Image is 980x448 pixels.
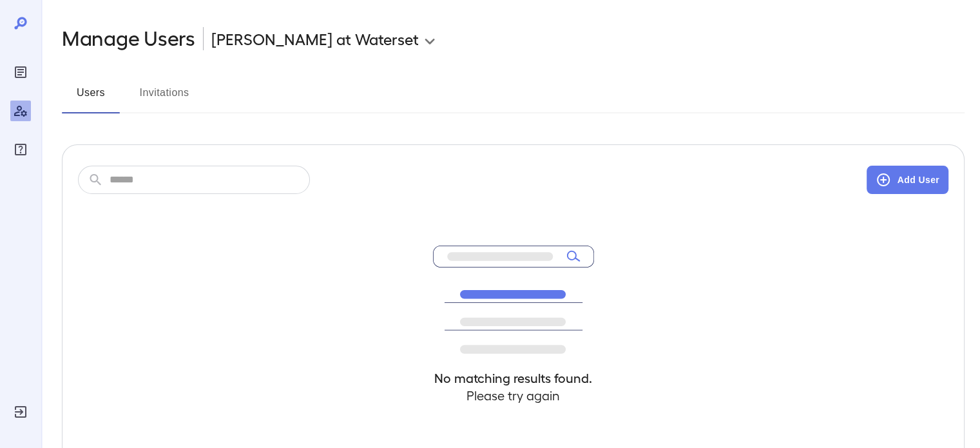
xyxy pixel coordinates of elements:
[211,28,419,49] p: [PERSON_NAME] at Waterset
[62,26,195,52] h2: Manage Users
[10,139,31,160] div: FAQ
[10,101,31,121] div: Manage Users
[135,83,193,113] button: Invitations
[433,387,594,404] h4: Please try again
[867,166,948,194] button: Add User
[10,402,31,422] div: Log Out
[62,83,120,113] button: Users
[10,62,31,83] div: Reports
[433,369,594,387] h4: No matching results found.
